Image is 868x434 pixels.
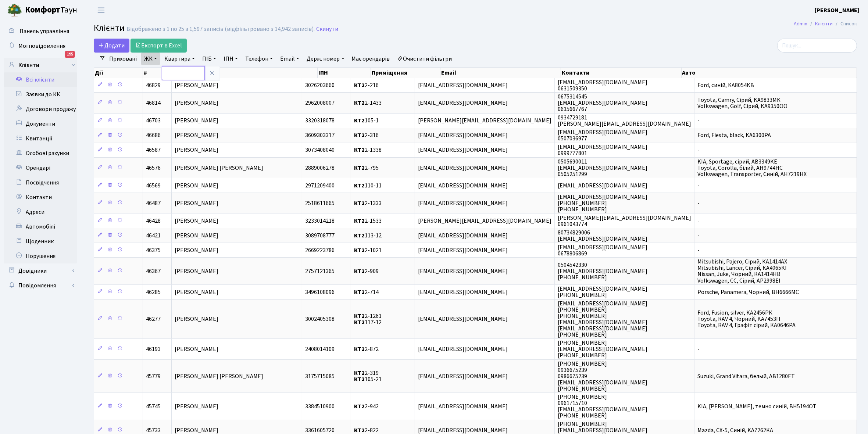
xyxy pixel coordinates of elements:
[94,68,143,78] th: Дії
[305,146,335,154] span: 3073408040
[354,375,365,383] b: КТ2
[682,68,857,78] th: Авто
[277,53,302,65] a: Email
[354,117,379,125] span: 105-1
[4,161,77,175] a: Орендарі
[146,246,161,254] span: 46375
[146,372,161,380] span: 45779
[697,146,700,154] span: -
[354,402,365,410] b: КТ2
[697,288,799,296] span: Porsche, Panamera, Чорний, BH6666MC
[354,267,365,275] b: КТ2
[175,288,218,296] span: [PERSON_NAME]
[418,246,508,254] span: [EMAIL_ADDRESS][DOMAIN_NAME]
[94,22,125,35] span: Клієнти
[833,20,857,28] li: Список
[558,143,647,157] span: [EMAIL_ADDRESS][DOMAIN_NAME] 0999777801
[354,288,379,296] span: 2-714
[354,402,379,410] span: 2-942
[354,117,365,125] b: КТ2
[4,24,77,39] a: Панель управління
[558,285,647,299] span: [EMAIL_ADDRESS][DOMAIN_NAME] [PHONE_NUMBER]
[175,164,263,172] span: [PERSON_NAME] [PERSON_NAME]
[697,309,796,329] span: Ford, Fusion, silver, КА2456РК Toyota, RAV 4, Чорний, KA7453IT Toyota, RAV 4, Графіт сірий, КА0646РА
[354,199,382,207] span: 2-1333
[175,99,218,107] span: [PERSON_NAME]
[4,72,77,87] a: Всі клієнти
[354,132,365,140] b: КТ2
[4,39,77,53] a: Мої повідомлення195
[146,345,161,353] span: 46193
[558,229,647,243] span: 80734829006 [EMAIL_ADDRESS][DOMAIN_NAME]
[418,315,508,323] span: [EMAIL_ADDRESS][DOMAIN_NAME]
[558,214,691,228] span: [PERSON_NAME][EMAIL_ADDRESS][DOMAIN_NAME] 0961043774
[4,146,77,161] a: Особові рахунки
[354,217,382,225] span: 2-1533
[4,234,77,249] a: Щоденник
[175,199,218,207] span: [PERSON_NAME]
[4,190,77,205] a: Контакти
[558,339,647,359] span: [PHONE_NUMBER] [EMAIL_ADDRESS][DOMAIN_NAME] [PHONE_NUMBER]
[349,53,393,65] a: Має орендарів
[418,117,551,125] span: [PERSON_NAME][EMAIL_ADDRESS][DOMAIN_NAME]
[354,217,365,225] b: КТ2
[697,132,771,140] span: Ford, Fiesta, black, KA6300PA
[146,217,161,225] span: 46428
[558,360,647,393] span: [PHONE_NUMBER] 0936675239 0986675239 [EMAIL_ADDRESS][DOMAIN_NAME] [PHONE_NUMBER]
[4,249,77,263] a: Порушення
[558,261,647,281] span: 0504542330 [EMAIL_ADDRESS][DOMAIN_NAME] [PHONE_NUMBER]
[697,246,700,254] span: -
[25,4,60,16] b: Комфорт
[4,87,77,102] a: Заявки до КК
[305,99,335,107] span: 2962008007
[305,372,335,380] span: 3175715085
[146,182,161,190] span: 46569
[175,345,218,353] span: [PERSON_NAME]
[316,26,338,33] a: Скинути
[697,96,787,110] span: Toyota, Camry, Сірий, KA9833MK Volkswagen, Golf, Сірий, KA9350OO
[354,246,365,254] b: КТ2
[354,246,382,254] span: 2-1021
[305,267,335,275] span: 2757121365
[418,402,508,410] span: [EMAIL_ADDRESS][DOMAIN_NAME]
[106,53,140,65] a: Приховані
[146,402,161,410] span: 45745
[146,199,161,207] span: 46487
[794,20,807,28] a: Admin
[175,315,218,323] span: [PERSON_NAME]
[318,68,371,78] th: ІПН
[561,68,682,78] th: Контакти
[175,182,218,190] span: [PERSON_NAME]
[558,128,647,143] span: [EMAIL_ADDRESS][DOMAIN_NAME] 0507036977
[697,258,787,284] span: Mitsubishi, Pajero, Сірий, КА1414АХ Mitsubishi, Lancer, Сірий, КА4065КІ Nissan, Juke, Чорний, КА1...
[815,6,859,15] a: [PERSON_NAME]
[99,42,125,50] span: Додати
[175,217,218,225] span: [PERSON_NAME]
[305,164,335,172] span: 2889006278
[175,372,263,380] span: [PERSON_NAME] [PERSON_NAME]
[19,27,69,35] span: Панель управління
[815,6,859,14] b: [PERSON_NAME]
[418,232,508,240] span: [EMAIL_ADDRESS][DOMAIN_NAME]
[697,81,754,89] span: Ford, синій, KA8054KB
[777,39,857,53] input: Пошук...
[558,393,647,420] span: [PHONE_NUMBER] 0961715710 [EMAIL_ADDRESS][DOMAIN_NAME] [PHONE_NUMBER]
[354,312,365,320] b: КТ2
[305,232,335,240] span: 3089708777
[305,402,335,410] span: 3384510900
[354,99,365,107] b: КТ2
[354,345,379,353] span: 2-872
[305,217,335,225] span: 3233014218
[354,164,365,172] b: КТ2
[354,146,382,154] span: 2-1338
[126,26,315,33] div: Відображено з 1 по 25 з 1,597 записів (відфільтровано з 14,942 записів).
[418,345,508,353] span: [EMAIL_ADDRESS][DOMAIN_NAME]
[354,318,365,326] b: КТ2
[146,81,161,89] span: 46829
[354,199,365,207] b: КТ2
[783,16,868,32] nav: breadcrumb
[305,345,335,353] span: 2408014109
[697,199,700,207] span: -
[221,53,241,65] a: ІПН
[175,267,218,275] span: [PERSON_NAME]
